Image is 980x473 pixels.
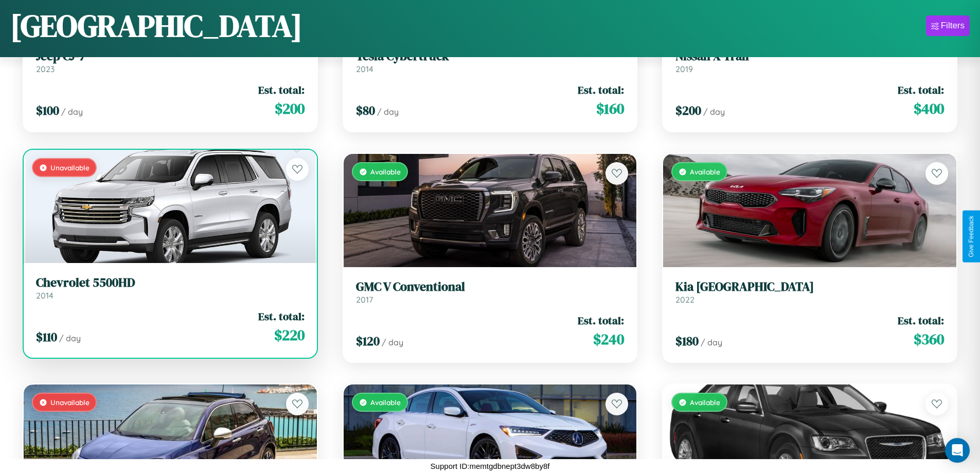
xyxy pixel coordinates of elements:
[593,329,624,349] span: $ 240
[675,294,694,305] span: 2022
[370,167,401,176] span: Available
[50,398,90,407] span: Unavailable
[578,313,624,328] span: Est. total:
[675,64,693,74] span: 2019
[274,325,305,345] span: $ 220
[50,163,90,172] span: Unavailable
[701,337,722,347] span: / day
[356,332,380,349] span: $ 120
[370,398,401,407] span: Available
[968,216,975,257] div: Give Feedback
[675,279,944,294] h3: Kia [GEOGRAPHIC_DATA]
[258,309,305,324] span: Est. total:
[61,107,83,117] span: / day
[36,49,305,74] a: Jeep CJ-72023
[941,21,965,31] div: Filters
[36,328,57,345] span: $ 110
[382,337,403,347] span: / day
[431,459,550,473] p: Support ID: memtgdbnept3dw8by8f
[36,64,55,74] span: 2023
[703,107,725,117] span: / day
[356,279,625,294] h3: GMC V Conventional
[690,167,720,176] span: Available
[690,398,720,407] span: Available
[377,107,399,117] span: / day
[36,275,305,301] a: Chevrolet 5500HD2014
[914,98,944,119] span: $ 400
[10,5,302,47] h1: [GEOGRAPHIC_DATA]
[356,49,625,74] a: Tesla Cybertruck2014
[914,329,944,349] span: $ 360
[59,333,81,343] span: / day
[258,82,305,97] span: Est. total:
[275,98,305,119] span: $ 200
[356,102,375,119] span: $ 80
[36,290,54,301] span: 2014
[596,98,624,119] span: $ 160
[675,332,699,349] span: $ 180
[36,102,59,119] span: $ 100
[945,438,970,463] div: Open Intercom Messenger
[36,275,305,290] h3: Chevrolet 5500HD
[578,82,624,97] span: Est. total:
[356,294,373,305] span: 2017
[898,82,944,97] span: Est. total:
[675,102,701,119] span: $ 200
[356,279,625,305] a: GMC V Conventional2017
[356,64,373,74] span: 2014
[898,313,944,328] span: Est. total:
[675,279,944,305] a: Kia [GEOGRAPHIC_DATA]2022
[926,15,970,36] button: Filters
[675,49,944,74] a: Nissan X-Trail2019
